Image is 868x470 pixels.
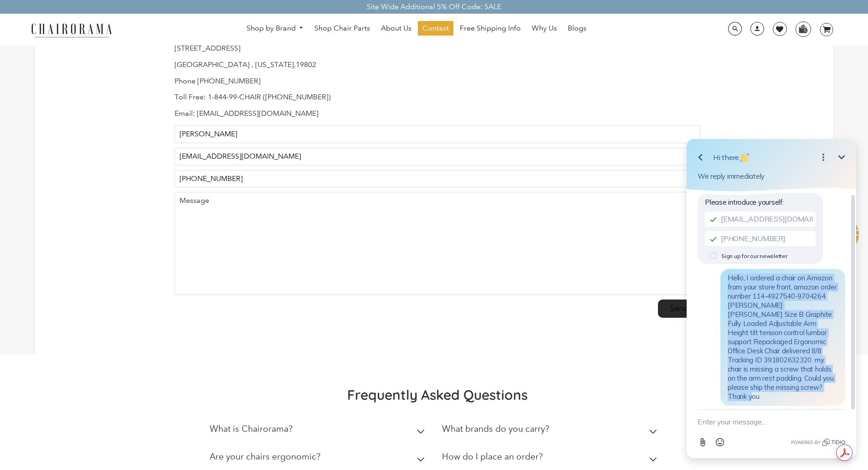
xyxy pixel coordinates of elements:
[796,22,810,36] img: WhatsApp_Image_2024-07-12_at_16.23.01.webp
[532,24,557,33] span: Why Us
[26,22,117,38] img: chairorama
[242,21,308,36] a: Shop by Brand
[175,77,700,86] p: Phone [PHONE_NUMBER]
[381,24,411,33] span: About Us
[175,170,700,188] input: Phone Number
[422,24,449,33] span: Contact
[314,24,370,33] span: Shop Chair Parts
[210,386,665,403] h2: Frequently Asked Questions
[175,60,700,70] p: [GEOGRAPHIC_DATA] , [US_STATE],19802
[442,417,661,445] summary: What brands do you carry?
[310,21,375,36] a: Shop Chair Parts
[175,44,700,53] p: [STREET_ADDRESS]
[418,21,453,36] a: Contact
[175,109,700,119] p: Email: [EMAIL_ADDRESS][DOMAIN_NAME]
[658,300,700,318] input: Send
[568,24,586,33] span: Blogs
[442,451,543,462] h2: How do I place an order?
[210,424,293,434] h2: What is Chairorama?
[210,451,320,462] h2: Are your chairs ergonomic?
[527,21,561,36] a: Why Us
[675,108,868,470] iframe: Tidio Chat
[376,21,416,36] a: About Us
[442,424,549,434] h2: What brands do you carry?
[175,125,700,143] input: Name
[455,21,525,36] a: Free Shipping Info
[563,21,591,36] a: Blogs
[460,24,521,33] span: Free Shipping Info
[175,148,700,165] input: Email
[210,417,428,445] summary: What is Chairorama?
[175,93,700,102] p: Toll Free: 1-844-99-CHAIR ([PHONE_NUMBER])
[156,21,677,38] nav: DesktopNavigation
